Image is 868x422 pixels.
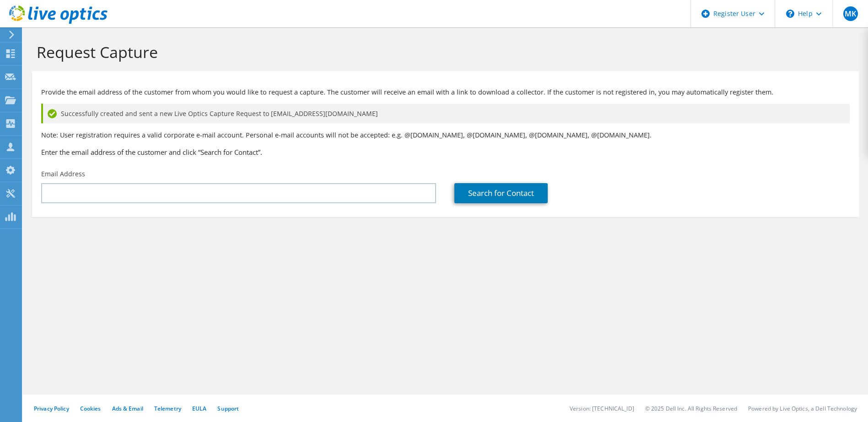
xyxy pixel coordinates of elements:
[37,42,850,62] h1: Request Capture
[786,10,794,18] svg: \n
[41,169,85,179] label: Email Address
[454,183,548,203] a: Search for Contact
[748,405,857,412] li: Powered by Live Optics, a Dell Technology
[154,405,181,412] a: Telemetry
[41,130,850,140] p: Note: User registration requires a valid corporate e-mail account. Personal e-mail accounts will ...
[843,6,858,21] span: MK
[41,87,850,97] p: Provide the email address of the customer from whom you would like to request a capture. The cust...
[645,405,737,412] li: © 2025 Dell Inc. All Rights Reserved
[217,405,239,412] a: Support
[112,405,143,412] a: Ads & Email
[41,147,850,157] h3: Enter the email address of the customer and click “Search for Contact”.
[80,405,101,412] a: Cookies
[61,109,378,119] span: Successfully created and sent a new Live Optics Capture Request to [EMAIL_ADDRESS][DOMAIN_NAME]
[34,405,69,412] a: Privacy Policy
[192,405,206,412] a: EULA
[570,405,634,412] li: Version: [TECHNICAL_ID]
